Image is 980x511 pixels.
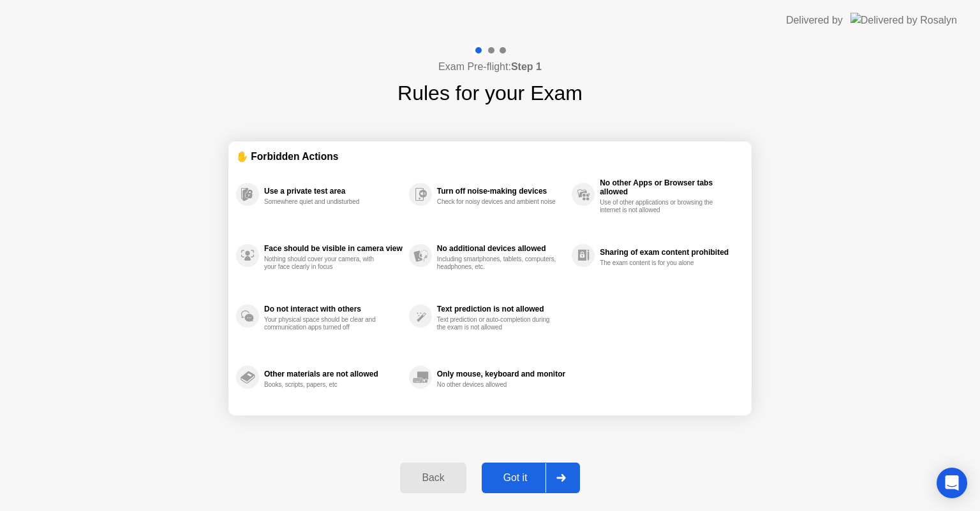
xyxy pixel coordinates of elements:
[511,61,542,72] b: Step 1
[264,305,403,313] div: Do not interact with others
[264,316,385,331] div: Your physical space should be clear and communication apps turned off
[600,199,720,214] div: Use of other applications or browsing the internet is not allowed
[438,59,542,75] h4: Exam Pre-flight:
[437,370,565,378] div: Only mouse, keyboard and monitor
[437,187,565,196] div: Turn off noise-making devices
[437,244,565,253] div: No additional devices allowed
[236,149,744,164] div: ✋ Forbidden Actions
[482,463,580,493] button: Got it
[486,472,546,484] div: Got it
[937,468,967,498] div: Open Intercom Messenger
[850,13,957,27] img: Delivered by Rosalyn
[786,13,843,28] div: Delivered by
[404,472,462,484] div: Back
[437,381,558,389] div: No other devices allowed
[437,255,558,271] div: Including smartphones, tablets, computers, headphones, etc.
[600,178,738,196] div: No other Apps or Browser tabs allowed
[437,316,558,331] div: Text prediction or auto-completion during the exam is not allowed
[264,244,403,253] div: Face should be visible in camera view
[437,198,558,206] div: Check for noisy devices and ambient noise
[264,198,385,206] div: Somewhere quiet and undisturbed
[264,381,385,389] div: Books, scripts, papers, etc
[264,187,403,196] div: Use a private test area
[264,370,403,378] div: Other materials are not allowed
[600,259,720,267] div: The exam content is for you alone
[397,78,583,108] h1: Rules for your Exam
[264,255,385,271] div: Nothing should cover your camera, with your face clearly in focus
[600,248,738,257] div: Sharing of exam content prohibited
[437,305,565,313] div: Text prediction is not allowed
[400,463,466,493] button: Back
